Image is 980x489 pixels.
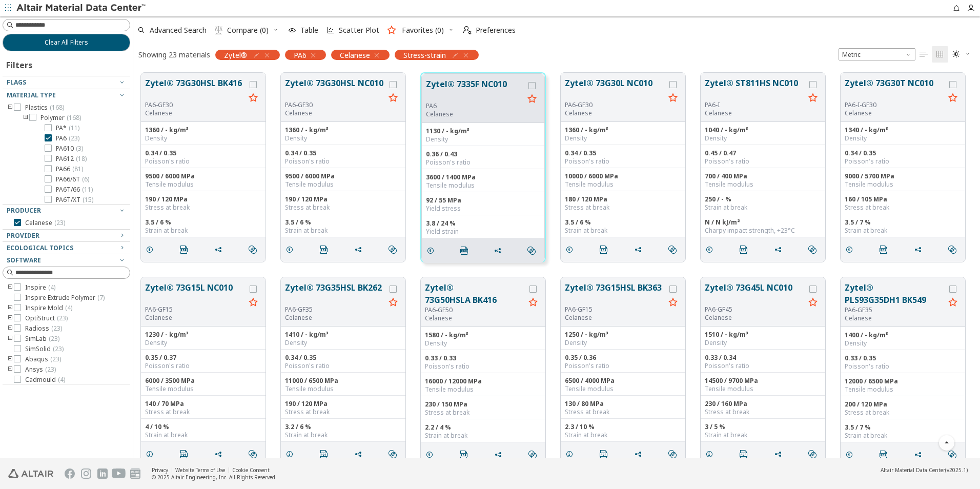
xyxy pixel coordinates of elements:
div: 160 / 105 MPa [845,195,961,203]
button: Zytel® ST811HS NC010 [705,77,805,101]
span: SimLab [25,335,59,343]
button: Details [281,239,302,260]
div: 0.45 / 0.47 [705,149,821,157]
div: 3.5 / 6 % [145,218,261,227]
p: Celanese [426,110,524,118]
button: Zytel® PLS93G35DH1 BK549 [845,281,945,306]
button: Favorite [945,295,961,311]
span: ( 23 ) [53,344,64,353]
span: OptiStruct [25,314,68,322]
button: PDF Download [735,239,757,260]
div: 0.34 / 0.35 [145,149,261,157]
div: PA6-GF35 [845,306,945,314]
div: 700 / 400 MPa [705,172,821,180]
div: 0.34 / 0.35 [285,354,401,362]
div: 0.35 / 0.36 [565,354,681,362]
div: 0.33 / 0.34 [705,354,821,362]
button: Zytel® 73G30HSL BK416 [145,77,245,101]
div: Density [145,134,261,142]
button: Flags [3,76,130,89]
div: Poisson's ratio [425,362,541,371]
div: PA6-GF30 [285,101,385,109]
span: Celanese [25,219,65,227]
div: 1250 / - kg/m³ [565,331,681,339]
span: ( 3 ) [76,144,83,153]
i: toogle group [22,114,29,122]
button: Favorite [524,91,540,108]
span: PA612 [56,155,87,163]
div: Tensile modulus [426,181,540,190]
div: 6500 / 4000 MPa [565,377,681,385]
button: Details [561,444,582,464]
button: Favorite [665,295,681,311]
button: Details [841,239,862,260]
span: Zytel® [224,50,247,59]
div: 0.36 / 0.43 [426,150,540,158]
div: 250 / - % [705,195,821,203]
i:  [668,450,677,458]
span: PA6T/66 [56,186,93,194]
i:  [600,246,608,254]
i:  [600,450,608,458]
div: 0.34 / 0.35 [845,149,961,157]
i:  [740,246,748,254]
span: PA6 [56,134,79,142]
button: Similar search [944,239,965,260]
div: Yield stress [426,205,540,213]
button: PDF Download [315,444,337,464]
i:  [808,450,816,458]
i:  [948,246,956,254]
span: Preferences [476,27,516,34]
span: Stress-strain [403,50,446,59]
button: Similar search [664,239,685,260]
div: Poisson's ratio [145,362,261,370]
i:  [948,451,956,459]
span: Ansys [25,365,56,374]
button: Similar search [804,239,825,260]
i:  [320,450,328,458]
div: Poisson's ratio [705,362,821,370]
button: Zytel® 73G30L NC010 [565,77,665,101]
p: Celanese [705,314,805,322]
i: toogle group [7,365,14,374]
span: ( 81 ) [72,165,83,173]
button: Favorite [245,90,261,107]
div: 0.34 / 0.35 [565,149,681,157]
button: PDF Download [595,239,617,260]
span: Table [300,27,318,34]
button: Details [701,239,722,260]
span: ( 6 ) [82,175,89,184]
div: Poisson's ratio [285,362,401,370]
span: ( 23 ) [54,218,65,227]
button: Details [141,444,162,464]
div: 3600 / 1400 MPa [426,173,540,181]
span: ( 4 ) [58,375,65,384]
div: 11000 / 6500 MPa [285,377,401,385]
i: toogle group [7,304,14,312]
span: ( 23 ) [57,314,68,322]
div: PA6-GF30 [565,101,665,109]
div: 1360 / - kg/m³ [285,126,401,134]
button: Favorite [525,295,541,311]
div: Unit System [839,48,915,60]
div: 0.35 / 0.37 [145,354,261,362]
button: Share [350,239,371,260]
div: Strain at break [285,227,401,235]
div: PA6-I [705,101,805,109]
img: Altair Material Data Center [16,3,147,13]
div: Density [425,339,541,348]
div: 1130 / - kg/m³ [426,127,540,135]
button: Favorite [665,90,681,107]
div: Density [565,339,681,347]
div: 1340 / - kg/m³ [845,126,961,134]
div: Tensile modulus [565,180,681,189]
button: Favorite [805,90,821,107]
button: Details [421,444,442,465]
button: PDF Download [595,444,617,464]
i: toogle group [7,314,14,322]
button: Similar search [384,444,405,464]
div: PA6-GF35 [285,305,385,314]
i:  [215,26,223,34]
div: 1230 / - kg/m³ [145,331,261,339]
button: PDF Download [455,444,477,465]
